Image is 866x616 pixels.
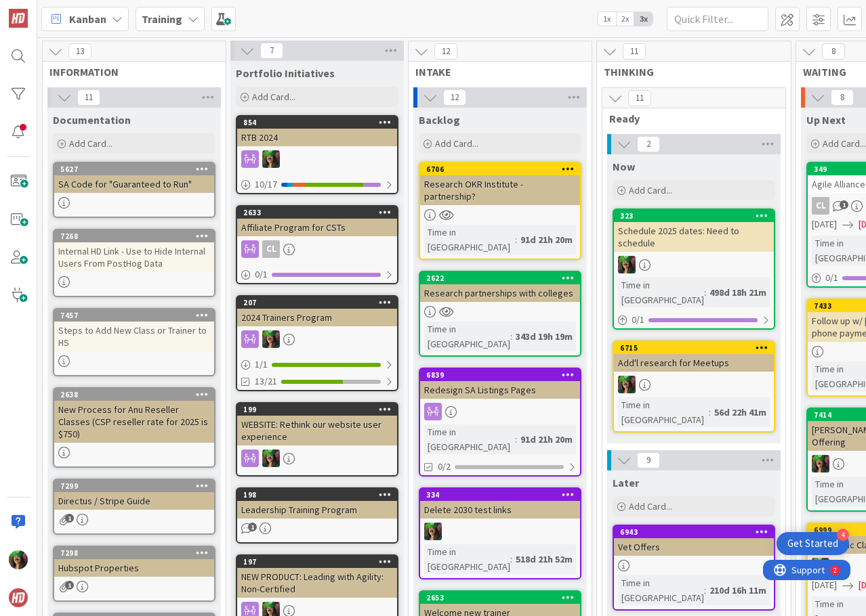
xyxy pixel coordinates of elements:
span: 1x [598,12,616,26]
a: 854RTB 2024SL10/17 [236,115,398,194]
div: Time in [GEOGRAPHIC_DATA] [424,322,510,351]
div: 7457 [60,311,214,320]
div: CL [237,240,397,258]
div: 2024 Trainers Program [237,309,397,326]
span: Add Card... [69,137,112,150]
b: Training [142,12,182,26]
a: 5627SA Code for "Guaranteed to Run" [53,162,215,218]
div: 5627 [60,164,214,174]
div: New Process for Anu Reseller Classes (CSP reseller rate for 2025 is $750) [54,401,214,443]
span: 0/2 [438,460,451,474]
span: 12 [434,43,457,60]
div: 2622Research partnerships with colleges [420,272,580,302]
div: 7298 [54,547,214,559]
span: : [704,285,706,300]
div: SL [237,150,397,168]
div: 197 [237,556,397,568]
div: 5627SA Code for "Guaranteed to Run" [54,163,214,193]
div: 4 [837,529,849,541]
span: 0 / 1 [825,271,838,285]
img: SL [262,330,280,348]
span: Backlog [419,113,460,127]
span: Portfolio Initiatives [236,66,335,80]
span: 1 / 1 [255,357,268,372]
div: 2 [70,5,74,16]
div: 7299 [54,480,214,492]
span: 7 [260,43,283,59]
div: WEBSITE: Rethink our website user experience [237,416,397,445]
div: 207 [243,298,397,307]
span: 1 [248,523,257,531]
div: SA Code for "Guaranteed to Run" [54,175,214,193]
div: 6715 [620,343,774,353]
div: 6715Add'l research for Meetups [614,342,774,372]
div: 7299 [60,481,214,491]
a: 7299Directus / Stripe Guide [53,479,215,535]
div: SL [614,376,774,393]
div: 7457Steps to Add New Class or Trainer to HS [54,309,214,351]
a: 334Delete 2030 test linksSLTime in [GEOGRAPHIC_DATA]:518d 21h 52m [419,487,581,579]
div: Research partnerships with colleges [420,284,580,302]
div: 7268Internal HD Link - Use to Hide Internal Users From PostHog Data [54,230,214,272]
div: 6943Vet Offers [614,526,774,556]
div: NEW PRODUCT: Leading with Agility: Non-Certified [237,568,397,598]
a: 6706Research OKR Institute - partnership?Time in [GEOGRAPHIC_DATA]:91d 21h 20m [419,162,581,260]
a: 2072024 Trainers ProgramSL1/113/21 [236,295,398,391]
a: 7268Internal HD Link - Use to Hide Internal Users From PostHog Data [53,229,215,297]
a: 2638New Process for Anu Reseller Classes (CSP reseller rate for 2025 is $750) [53,387,215,468]
div: Time in [GEOGRAPHIC_DATA] [618,397,709,427]
a: 323Schedule 2025 dates: Need to scheduleSLTime in [GEOGRAPHIC_DATA]:498d 18h 21m0/1 [613,208,775,330]
div: 6839 [420,369,580,381]
div: 6706Research OKR Institute - partnership? [420,163,580,205]
span: Up Next [806,113,846,127]
span: 13 [68,43,91,60]
div: 5627 [54,163,214,175]
div: 6839Redesign SA Listings Pages [420,369,580,399]
img: SL [812,558,829,575]
div: SL [420,523,580,540]
a: 199WEBSITE: Rethink our website user experienceSL [236,402,398,477]
span: Add Card... [629,184,672,196]
div: 199 [237,403,397,416]
div: Time in [GEOGRAPHIC_DATA] [618,278,704,307]
div: 6706 [420,163,580,175]
div: Affiliate Program for CSTs [237,219,397,236]
div: 7457 [54,309,214,322]
span: : [704,583,706,598]
img: SL [9,550,28,569]
div: 2638 [54,389,214,401]
div: 7298 [60,548,214,558]
a: 2633Affiliate Program for CSTsCL0/1 [236,205,398,284]
div: 6839 [426,370,580,380]
div: 6715 [614,342,774,354]
span: [DATE] [812,578,837,592]
span: : [510,552,512,567]
div: Internal HD Link - Use to Hide Internal Users From PostHog Data [54,242,214,272]
a: 2622Research partnerships with collegesTime in [GEOGRAPHIC_DATA]:343d 19h 19m [419,271,581,357]
div: Research OKR Institute - partnership? [420,175,580,205]
div: 2638 [60,390,214,399]
div: 198 [237,489,397,501]
img: SL [262,449,280,467]
div: 2633Affiliate Program for CSTs [237,206,397,236]
div: Add'l research for Meetups [614,354,774,372]
div: 2653 [426,593,580,602]
div: 2072024 Trainers Program [237,296,397,326]
div: 323 [620,211,774,221]
span: 3x [634,12,653,26]
span: 11 [77,89,100,106]
div: 7268 [54,230,214,242]
div: Redesign SA Listings Pages [420,381,580,399]
div: 0/1 [614,311,774,328]
span: 8 [831,89,854,106]
div: 343d 19h 19m [512,329,576,344]
div: 2633 [243,208,397,217]
div: 518d 21h 52m [512,552,576,567]
div: 2622 [420,272,580,284]
a: 6839Redesign SA Listings PagesTime in [GEOGRAPHIC_DATA]:91d 21h 20m0/2 [419,368,581,477]
div: 7299Directus / Stripe Guide [54,480,214,510]
span: THINKING [604,65,774,79]
span: : [515,232,517,247]
a: 7457Steps to Add New Class or Trainer to HS [53,308,215,376]
span: Later [613,476,639,489]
